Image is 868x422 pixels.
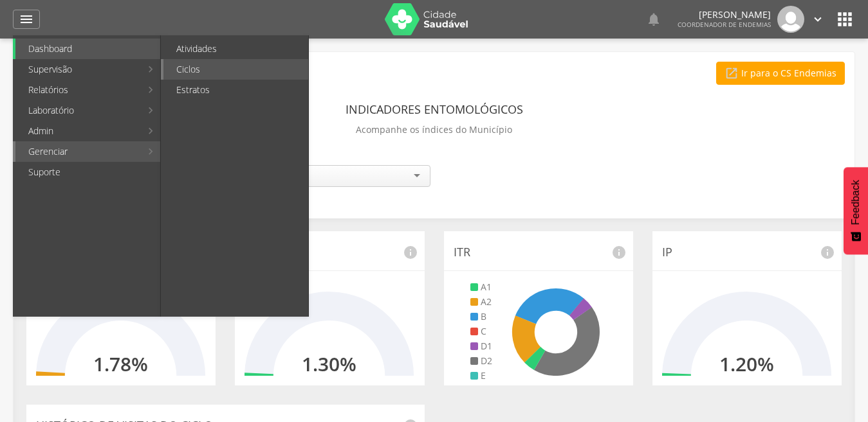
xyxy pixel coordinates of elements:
a:  [13,10,40,29]
h2: 1.20% [719,353,774,374]
li: B [470,310,492,323]
p: IRP [245,244,414,261]
li: D1 [470,340,492,353]
a: Ciclos [163,59,308,80]
i: info [611,245,627,260]
h2: 1.30% [302,353,356,374]
a: Admin [15,121,141,141]
p: ITR [454,244,623,261]
i:  [19,12,34,27]
header: Indicadores Entomológicos [346,98,523,121]
a: Atividades [163,39,308,59]
a: Gerenciar [15,141,141,162]
i:  [646,12,661,27]
i:  [811,12,825,26]
li: A1 [470,281,492,294]
a: Suporte [15,162,160,182]
i:  [725,66,739,80]
i: info [820,245,835,260]
a: Supervisão [15,59,141,80]
a:  [646,6,661,33]
li: A2 [470,295,492,308]
a: Relatórios [15,80,141,100]
li: E [470,369,492,382]
button: Feedback - Mostrar pesquisa [844,167,868,254]
span: Coordenador de Endemias [678,20,771,29]
li: D2 [470,355,492,367]
i:  [835,9,855,30]
i: info [403,245,418,260]
h2: 1.78% [93,353,148,374]
a: Laboratório [15,100,141,121]
a: Estratos [163,80,308,100]
span: Feedback [850,180,862,225]
a: Dashboard [15,39,160,59]
p: [PERSON_NAME] [678,10,771,19]
a:  [811,6,825,33]
a: Ir para o CS Endemias [716,62,845,85]
p: IP [662,244,832,261]
p: Acompanhe os índices do Município [356,121,512,139]
li: C [470,325,492,338]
